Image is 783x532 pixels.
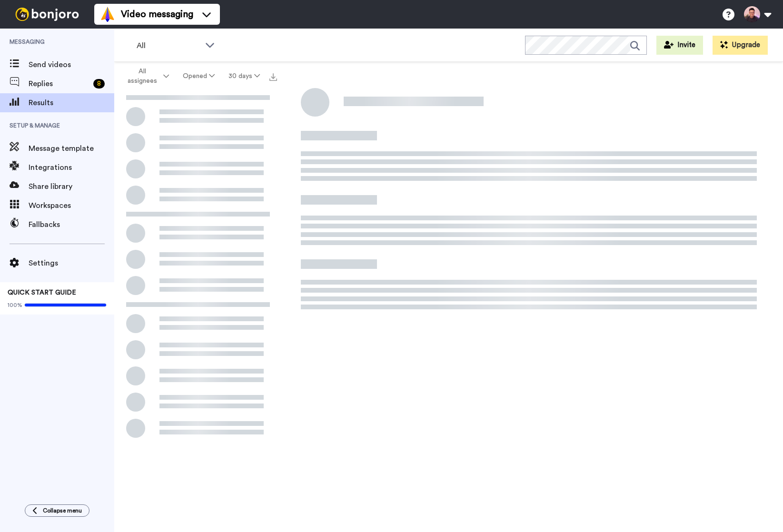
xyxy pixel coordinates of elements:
[43,507,82,514] span: Collapse menu
[137,40,200,51] span: All
[121,8,193,21] span: Video messaging
[29,59,114,70] span: Send videos
[29,181,114,192] span: Share library
[8,301,22,309] span: 100%
[11,8,83,21] img: bj-logo-header-white.svg
[29,78,89,89] span: Replies
[269,73,277,81] img: export.svg
[100,7,115,22] img: vm-color.svg
[8,289,76,296] span: QUICK START GUIDE
[29,97,114,108] span: Results
[267,69,280,83] button: Export all results that match these filters now.
[123,67,161,86] span: All assignees
[29,257,114,269] span: Settings
[176,68,222,85] button: Opened
[29,162,114,173] span: Integrations
[29,200,114,211] span: Workspaces
[656,36,703,55] button: Invite
[713,36,768,55] button: Upgrade
[221,68,267,85] button: 30 days
[93,79,105,89] div: 8
[29,143,114,154] span: Message template
[25,504,89,517] button: Collapse menu
[116,63,176,89] button: All assignees
[29,219,114,230] span: Fallbacks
